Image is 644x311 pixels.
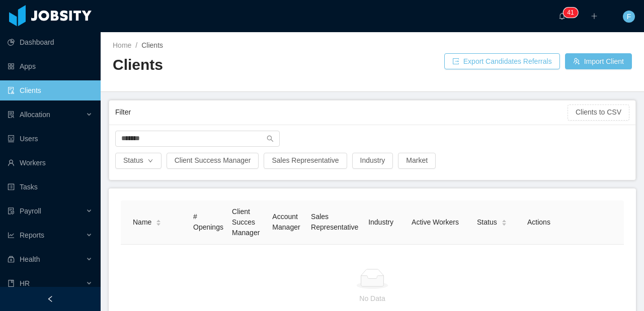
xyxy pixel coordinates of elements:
[115,103,568,122] div: Filter
[352,153,393,169] button: Industry
[113,41,131,49] a: Home
[565,53,632,69] button: icon: usergroup-addImport Client
[563,8,578,18] sup: 41
[8,80,93,100] a: icon: auditClients
[571,8,574,18] p: 1
[8,32,93,52] a: icon: pie-chartDashboard
[368,218,393,226] span: Industry
[156,222,162,225] i: icon: caret-down
[20,255,40,263] span: Health
[627,11,631,23] span: F
[113,55,372,75] h2: Clients
[156,218,162,221] i: icon: caret-up
[8,177,93,197] a: icon: profileTasks
[193,213,223,231] span: # Openings
[477,217,497,228] span: Status
[8,256,15,263] i: icon: medicine-box
[167,153,259,169] button: Client Success Manager
[155,218,162,225] div: Sort
[568,105,629,121] button: Clients to CSV
[20,111,50,119] span: Allocation
[135,41,137,49] span: /
[311,213,358,231] span: Sales Representative
[272,213,300,231] span: Account Manager
[20,279,30,287] span: HR
[8,208,15,215] i: icon: file-protect
[264,153,347,169] button: Sales Representative
[501,218,507,221] i: icon: caret-up
[8,153,93,173] a: icon: userWorkers
[591,13,598,20] i: icon: plus
[20,231,44,239] span: Reports
[567,8,571,18] p: 4
[501,222,507,225] i: icon: caret-down
[20,207,41,215] span: Payroll
[232,208,260,237] span: Client Succes Manager
[129,293,616,304] p: No Data
[412,218,459,226] span: Active Workers
[141,41,163,49] span: Clients
[267,135,274,142] i: icon: search
[501,218,507,225] div: Sort
[527,218,550,226] span: Actions
[8,56,93,76] a: icon: appstoreApps
[398,153,436,169] button: Market
[115,153,162,169] button: Statusicon: down
[8,111,15,118] i: icon: solution
[8,129,93,149] a: icon: robotUsers
[8,232,15,239] i: icon: line-chart
[444,53,560,69] button: icon: exportExport Candidates Referrals
[558,13,566,20] i: icon: bell
[133,217,151,228] span: Name
[8,280,15,287] i: icon: book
